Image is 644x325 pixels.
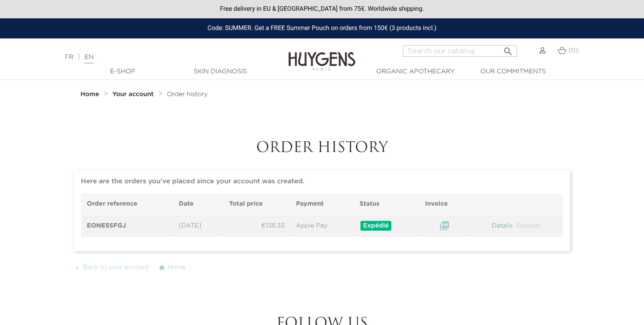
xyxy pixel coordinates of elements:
a: Our commitments [468,67,558,76]
input: Search [403,45,517,57]
a: Your account [112,91,156,98]
a: Details [491,223,514,229]
span: Expédié [360,221,391,231]
th: Total price [224,194,290,215]
a: Home [80,91,101,98]
a: EN [85,54,93,63]
i:  [439,220,450,231]
a: Skin Diagnosis [175,67,265,76]
i:  [158,264,165,271]
span: Order history [167,91,208,97]
td: Apple Pay [290,215,354,237]
th: Status [354,194,419,215]
a:  Home [158,264,186,271]
span: Back to your account [83,265,149,271]
h6: Here are the orders you've placed since your account was created. [81,177,563,186]
th: Payment [290,194,354,215]
button:  [500,42,516,55]
th: Order reference [81,194,174,215]
h1: Order history [74,140,570,157]
span: Home [168,265,186,271]
strong: Your account [112,91,153,97]
th: EONESSFGJ [81,215,174,237]
a: Order history [167,91,208,98]
strong: Home [80,91,99,97]
a: Organic Apothecary [371,67,460,76]
img: Huygens [288,38,356,72]
td: €138.33 [224,215,290,237]
a: FR [65,54,73,60]
th: Date [173,194,224,215]
div: | [60,52,262,63]
a:  [439,223,450,229]
i:  [74,264,81,271]
a: Reorder [516,223,542,229]
span: (0) [568,47,578,54]
th: Invoice [419,194,470,215]
a: E-Shop [78,67,167,76]
a:  Back to your account [74,264,151,271]
i:  [503,43,513,54]
td: [DATE] [173,215,224,237]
